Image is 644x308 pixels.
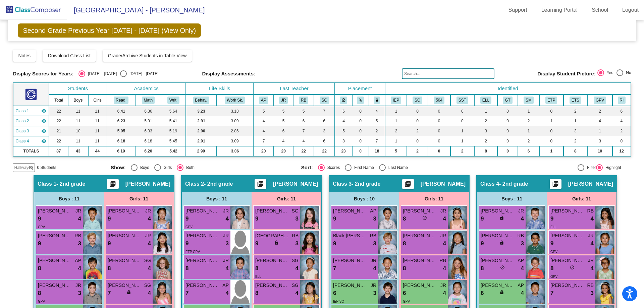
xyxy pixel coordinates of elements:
[551,181,559,190] mat-icon: picture_as_pdf
[49,146,68,156] td: 87
[539,106,563,116] td: 0
[413,97,422,104] button: SO
[518,207,524,214] span: JR
[111,165,126,171] span: Show:
[450,95,475,106] th: Student Success Team
[428,106,450,116] td: 0
[135,126,161,136] td: 6.33
[497,116,518,126] td: 0
[497,126,518,136] td: 0
[518,146,539,156] td: 6
[369,106,385,116] td: 4
[216,106,253,116] td: 3.18
[481,207,514,214] span: [PERSON_NAME]
[18,53,31,58] span: Notes
[167,97,179,104] button: Writ.
[333,207,367,214] span: [PERSON_NAME]
[107,116,136,126] td: 6.23
[407,116,428,126] td: 0
[68,136,88,146] td: 11
[49,83,107,95] th: Students
[253,116,274,126] td: 4
[352,116,369,126] td: 0
[474,95,497,106] th: English Language Learner
[182,192,252,205] div: Boys : 11
[274,126,293,136] td: 6
[518,106,539,116] td: 1
[539,95,563,106] th: Extra time (parent)
[612,126,631,136] td: 2
[480,97,491,104] button: ELL
[204,181,233,187] span: - 2nd grade
[253,126,274,136] td: 4
[34,192,104,205] div: Boys : 11
[563,116,588,126] td: 1
[185,207,219,214] span: [PERSON_NAME]
[75,207,81,214] span: JR
[518,95,539,106] th: Staff Member
[385,116,407,126] td: 1
[107,126,136,136] td: 5.95
[253,95,274,106] th: Alison Parra
[185,232,219,239] span: [PERSON_NAME]
[161,106,185,116] td: 5.64
[591,214,594,223] span: 4
[524,97,534,104] button: SM
[314,106,335,116] td: 7
[252,192,321,205] div: Girls: 11
[18,23,201,38] span: Second Grade Previous Year [DATE] - [DATE] (View Only)
[612,116,631,126] td: 4
[225,97,245,104] button: Work Sk.
[563,106,588,116] td: 2
[428,126,450,136] td: 0
[587,116,612,126] td: 4
[373,214,376,223] span: 3
[28,165,34,170] mat-icon: visibility_off
[202,71,255,77] span: Display Assessments:
[335,136,352,146] td: 8
[586,5,613,15] a: School
[13,116,49,126] td: Jodi Newman - 2nd grade
[107,179,119,189] button: Print Students Details
[497,136,518,146] td: 0
[125,181,170,187] span: [PERSON_NAME]
[274,146,293,156] td: 20
[587,106,612,116] td: 2
[499,181,528,187] span: - 2nd grade
[563,146,588,156] td: 8
[216,146,253,156] td: 3.06
[403,214,406,223] span: 8
[550,225,556,229] span: ELL
[255,232,289,239] span: [GEOGRAPHIC_DATA]
[503,5,533,15] a: Support
[216,116,253,126] td: 3.09
[603,165,621,171] div: Highlight
[333,214,336,223] span: 9
[521,214,524,223] span: 4
[474,126,497,136] td: 3
[301,165,313,171] span: Sort:
[186,146,217,156] td: 2.99
[13,50,36,62] button: Notes
[13,136,49,146] td: Heidi Oxley - 2nd grade
[539,146,563,156] td: 1
[41,128,47,134] mat-icon: visibility
[259,97,268,104] button: AP
[539,136,563,146] td: 0
[499,215,504,220] span: lock
[43,50,96,62] button: Download Class List
[88,146,107,156] td: 44
[256,181,264,190] mat-icon: picture_as_pdf
[584,165,596,171] div: Filter
[145,232,151,239] span: JR
[385,126,407,136] td: 2
[68,116,88,126] td: 11
[457,97,468,104] button: SST
[104,192,174,205] div: Girls: 11
[85,71,117,77] div: [DATE] - [DATE]
[587,136,612,146] td: 3
[186,106,217,116] td: 3.23
[618,97,626,104] button: RI
[335,146,352,156] td: 23
[255,207,289,214] span: [PERSON_NAME]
